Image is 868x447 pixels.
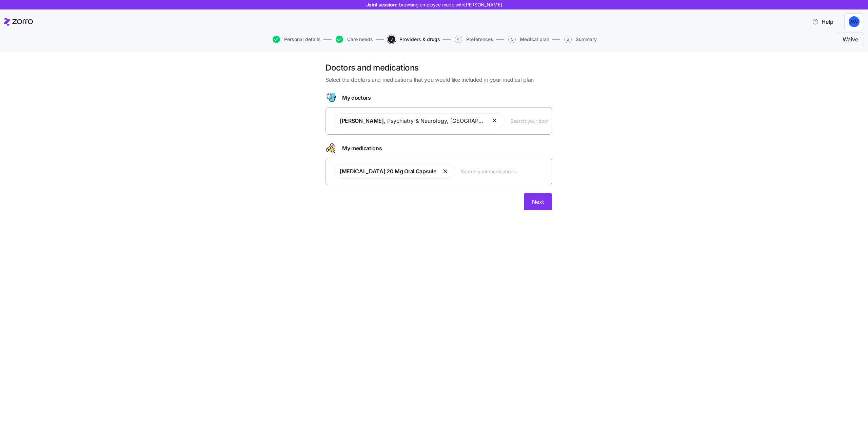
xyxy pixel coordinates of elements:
[273,36,321,43] button: Personal details
[807,15,839,28] button: Help
[524,193,552,210] button: Next
[520,37,549,42] span: Medical plan
[340,168,436,175] span: [MEDICAL_DATA] 20 Mg Oral Capsule
[336,36,373,43] button: Care needs
[564,36,597,43] button: 6Summary
[837,33,864,46] button: Waive
[849,16,860,27] img: 77ddd95080c69195ba1538cbb8504699
[366,1,502,8] span: Joint session:
[388,36,395,43] span: 3
[387,36,440,43] a: 3Providers & drugs
[340,117,486,125] span: , Psychiatry & Neurology , [GEOGRAPHIC_DATA], [GEOGRAPHIC_DATA]
[812,18,833,26] span: Help
[284,37,321,42] span: Personal details
[508,36,516,43] span: 5
[325,92,337,103] svg: Doctor figure
[532,198,544,206] span: Next
[564,36,572,43] span: 6
[466,37,493,42] span: Preferences
[334,36,373,43] a: Care needs
[455,36,493,43] button: 4Preferences
[340,117,384,124] span: [PERSON_NAME]
[455,36,462,43] span: 4
[271,36,321,43] a: Personal details
[342,94,371,102] span: My doctors
[399,37,440,42] span: Providers & drugs
[510,117,548,124] input: Search your doctors
[508,36,549,43] button: 5Medical plan
[342,144,382,153] span: My medications
[576,37,597,42] span: Summary
[843,35,858,43] span: Waive
[325,143,337,154] svg: Drugs
[325,62,552,73] h1: Doctors and medications
[347,37,373,42] span: Care needs
[461,168,548,175] input: Search your medications
[399,1,502,8] span: browsing employee mode with [PERSON_NAME]
[325,76,552,84] span: Select the doctors and medications that you would like included in your medical plan
[388,36,440,43] button: 3Providers & drugs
